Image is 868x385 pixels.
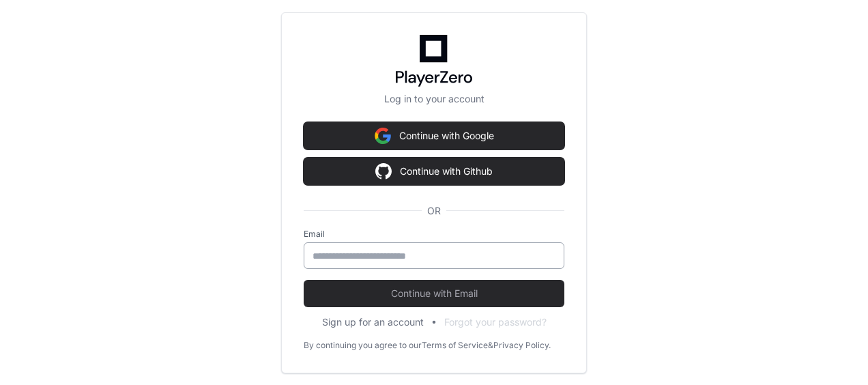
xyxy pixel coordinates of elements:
button: Sign up for an account [322,315,424,329]
a: Terms of Service [422,340,488,351]
span: OR [422,204,446,218]
label: Email [304,229,564,240]
div: & [488,340,493,351]
img: Sign in with google [375,158,392,185]
img: Sign in with google [375,122,391,149]
p: Log in to your account [304,92,564,106]
div: By continuing you agree to our [304,340,422,351]
button: Continue with Google [304,122,564,149]
button: Continue with Github [304,158,564,185]
a: Privacy Policy. [493,340,551,351]
button: Forgot your password? [444,315,547,329]
span: Continue with Email [304,287,564,300]
button: Continue with Email [304,280,564,307]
